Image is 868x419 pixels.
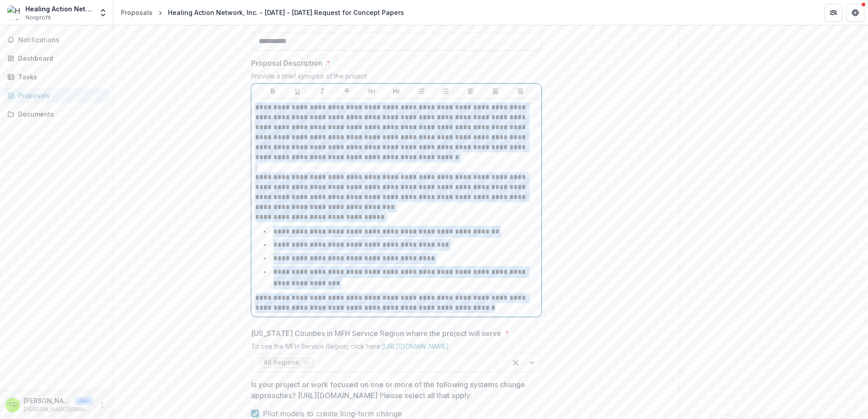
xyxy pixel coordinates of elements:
[267,86,278,97] button: Bold
[4,33,109,47] button: Notifications
[824,4,843,22] button: Partners
[251,58,322,68] p: Proposal Description
[4,88,109,103] a: Proposals
[391,86,402,97] button: Heading 2
[263,408,402,419] span: Pilot models to create long-term change
[846,4,864,22] button: Get Help
[366,86,377,97] button: Heading 1
[465,86,476,97] button: Align Left
[7,5,22,20] img: Healing Action Network Inc
[74,397,93,405] p: User
[508,356,523,370] div: Clear selected options
[251,342,542,354] div: To see the MFH Service Region, click here:
[4,51,109,66] a: Dashboard
[117,6,408,19] nav: breadcrumb
[302,358,311,367] div: Remove All Regions
[25,14,51,22] span: Nonprofit
[18,109,102,119] div: Documents
[317,86,328,97] button: Italicize
[515,86,526,97] button: Align Right
[292,86,303,97] button: Underline
[18,54,102,63] div: Dashboard
[4,107,109,122] a: Documents
[97,4,109,22] button: Open entity switcher
[382,342,449,350] a: [URL][DOMAIN_NAME]
[9,402,17,408] div: Cassandra Cooke
[490,86,501,97] button: Align Center
[18,91,102,100] div: Proposals
[117,6,156,19] a: Proposals
[121,8,153,17] div: Proposals
[24,396,71,405] p: [PERSON_NAME]
[251,328,501,339] p: [US_STATE] Counties in MFH Service Region where the project will serve
[251,72,542,83] div: Provide a brief synopsis of the project
[24,405,93,414] p: [PERSON_NAME][EMAIL_ADDRESS][DOMAIN_NAME]
[97,400,108,410] button: More
[25,4,93,14] div: Healing Action Network Inc
[341,86,352,97] button: Strike
[18,36,106,44] span: Notifications
[416,86,427,97] button: Bullet List
[440,86,451,97] button: Ordered List
[168,8,404,17] div: Healing Action Network, Inc. - [DATE] - [DATE] Request for Concept Papers
[18,72,102,82] div: Tasks
[4,69,109,84] a: Tasks
[251,379,536,401] p: Is your project or work focused on one or more of the following systems change approaches? [URL][...
[264,359,299,366] span: All Regions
